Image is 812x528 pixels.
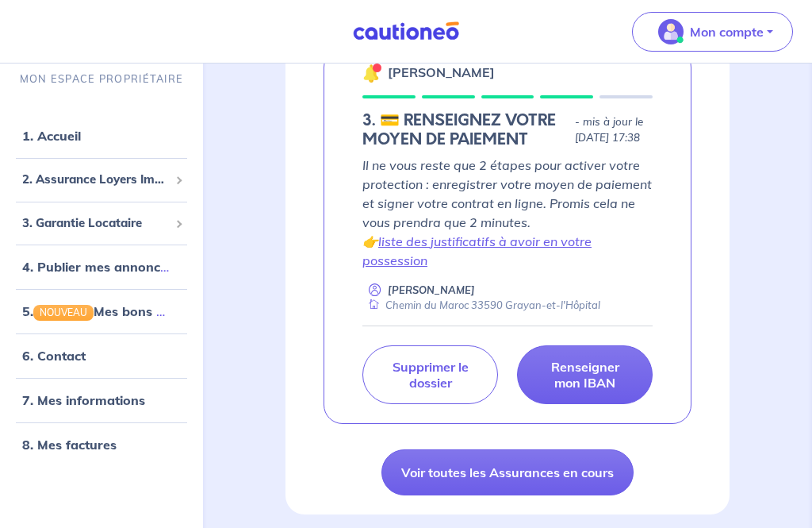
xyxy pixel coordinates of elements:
[22,437,117,453] a: 8. Mes factures
[381,450,634,496] a: Voir toutes les Assurances en cours
[22,214,169,233] span: 3. Garantie Locataire
[517,346,653,405] a: Renseigner mon IBAN
[22,304,190,320] a: 5.NOUVEAUMes bons plans
[362,156,653,271] p: Il ne vous reste que 2 étapes pour activer votre protection : enregistrer votre moyen de paiement...
[658,19,684,44] img: illu_account_valid_menu.svg
[362,112,653,150] div: state: PAYMENT-METHOD-IN-PROGRESS, Context: LESS-THAN-6-MONTHS,NO-CERTIFICATE,ALONE,LESSOR-DOCUMENTS
[6,121,197,152] div: 1. Accueil
[20,72,183,87] p: MON ESPACE PROPRIÉTAIRE
[6,208,197,239] div: 3. Garantie Locataire
[6,165,197,196] div: 2. Assurance Loyers Impayés
[362,234,592,269] a: liste des justificatifs à avoir en votre possession
[6,385,197,417] div: 7. Mes informations
[6,430,197,461] div: 8. Mes factures
[382,360,478,391] p: Supprimer le dossier
[22,129,81,145] a: 1. Accueil
[362,346,498,405] a: Supprimer le dossier
[575,115,653,147] p: - mis à jour le [DATE] 17:38
[347,21,465,41] img: Cautioneo
[6,296,197,328] div: 5.NOUVEAUMes bons plans
[362,64,381,83] img: 🔔
[537,360,633,391] p: Renseigner mon IBAN
[388,283,475,299] p: [PERSON_NAME]
[388,64,495,83] p: [PERSON_NAME]
[22,349,86,364] a: 6. Contact
[6,341,197,372] div: 6. Contact
[632,12,793,52] button: illu_account_valid_menu.svgMon compte
[362,112,569,150] h5: 3. 💳 RENSEIGNEZ VOTRE MOYEN DE PAIEMENT
[690,22,764,41] p: Mon compte
[362,299,600,314] div: Chemin du Maroc 33590 Grayan-et-l'Hôpital
[6,252,197,283] div: 4. Publier mes annonces
[22,393,145,409] a: 7. Mes informations
[22,172,169,190] span: 2. Assurance Loyers Impayés
[22,260,174,276] a: 4. Publier mes annonces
